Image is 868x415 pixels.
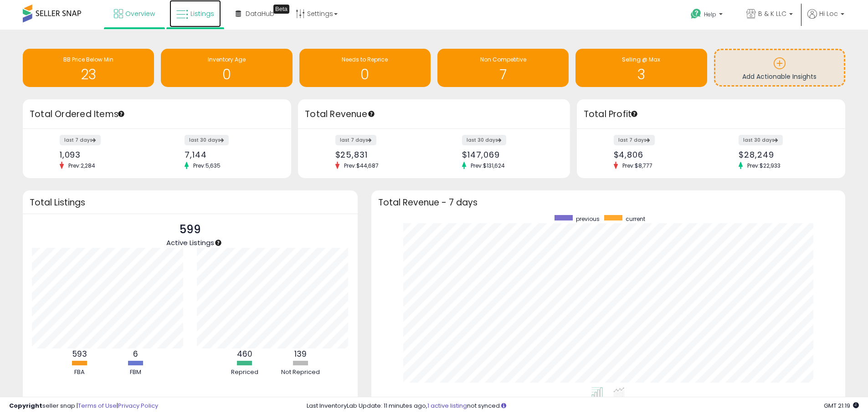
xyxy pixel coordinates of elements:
span: Non Competitive [480,56,526,63]
h3: Total Profit [584,108,838,121]
span: current [626,215,645,223]
div: Last InventoryLab Update: 11 minutes ago, not synced. [307,402,859,410]
h3: Total Listings [30,199,351,206]
b: 6 [133,348,138,359]
span: Inventory Age [208,56,246,63]
i: Get Help [690,8,702,20]
h1: 23 [27,67,149,82]
span: Selling @ Max [622,56,660,63]
span: Prev: 2,284 [64,162,100,169]
span: B & K LLC [758,9,786,18]
a: Help [683,1,732,30]
span: DataHub [246,9,274,18]
div: Tooltip anchor [367,110,375,118]
h3: Total Revenue - 7 days [378,199,838,206]
div: seller snap | | [9,402,158,410]
h1: 7 [442,67,564,82]
label: last 30 days [462,135,506,145]
h3: Total Ordered Items [30,108,284,121]
span: Prev: 5,635 [189,162,225,169]
label: last 7 days [60,135,101,145]
a: 1 active listing [427,401,467,410]
a: Add Actionable Insights [715,50,844,85]
span: 2025-10-10 21:19 GMT [824,401,859,410]
b: 139 [294,348,307,359]
span: Add Actionable Insights [742,72,817,81]
h1: 0 [304,67,426,82]
label: last 30 days [185,135,229,145]
span: Prev: $131,624 [466,162,509,169]
div: $147,069 [462,150,554,159]
div: Repriced [217,368,272,377]
span: Needs to Reprice [342,56,388,63]
div: $25,831 [335,150,427,159]
a: Terms of Use [78,401,117,410]
strong: Copyright [9,401,42,410]
a: Non Competitive 7 [437,49,569,87]
div: 1,093 [60,150,150,159]
div: Tooltip anchor [214,239,222,247]
p: 599 [166,221,214,238]
span: Prev: $22,933 [743,162,785,169]
a: Inventory Age 0 [161,49,292,87]
a: Selling @ Max 3 [575,49,707,87]
h1: 0 [165,67,288,82]
div: FBM [108,368,163,377]
span: Overview [125,9,155,18]
span: BB Price Below Min [63,56,113,63]
div: $4,806 [614,150,704,159]
label: last 7 days [335,135,376,145]
div: Not Repriced [273,368,328,377]
b: 460 [237,348,252,359]
span: previous [576,215,600,223]
a: Hi Loc [807,9,844,30]
h1: 3 [580,67,702,82]
div: 7,144 [185,150,275,159]
div: Tooltip anchor [273,5,289,14]
span: Hi Loc [819,9,838,18]
div: $28,249 [739,150,829,159]
div: FBA [52,368,107,377]
span: Help [704,10,716,18]
a: Privacy Policy [118,401,158,410]
i: Click here to read more about un-synced listings. [501,403,506,409]
a: BB Price Below Min 23 [23,49,154,87]
div: Tooltip anchor [117,110,125,118]
label: last 7 days [614,135,655,145]
b: 593 [72,348,87,359]
h3: Total Revenue [305,108,563,121]
a: Needs to Reprice 0 [299,49,431,87]
span: Prev: $8,777 [618,162,657,169]
span: Active Listings [166,238,214,247]
span: Prev: $44,687 [339,162,383,169]
div: Tooltip anchor [630,110,638,118]
label: last 30 days [739,135,783,145]
span: Listings [190,9,214,18]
